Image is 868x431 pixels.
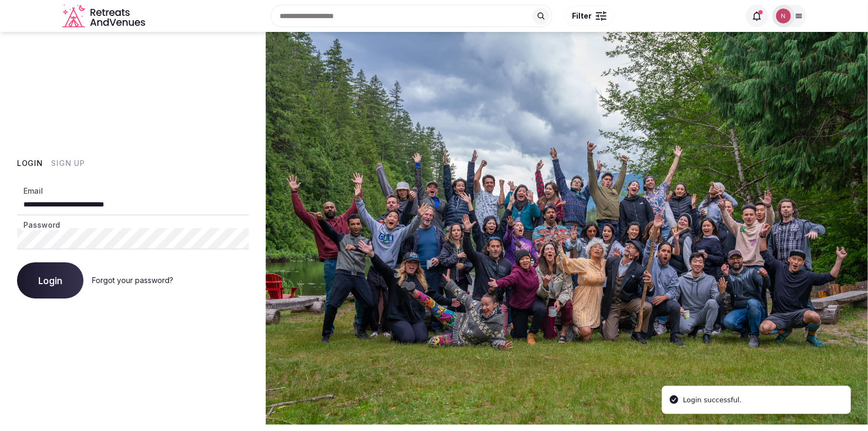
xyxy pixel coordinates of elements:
[683,395,742,405] div: Login successful.
[572,11,592,21] span: Filter
[38,275,62,286] span: Login
[52,158,85,169] button: Sign Up
[17,262,83,299] button: Login
[266,32,868,425] img: My Account Background
[62,4,147,28] a: Visit the homepage
[62,4,147,28] svg: Retreats and Venues company logo
[565,6,613,26] button: Filter
[776,9,791,23] img: Nathalia Bilotti
[17,158,43,169] button: Login
[92,276,173,285] a: Forgot your password?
